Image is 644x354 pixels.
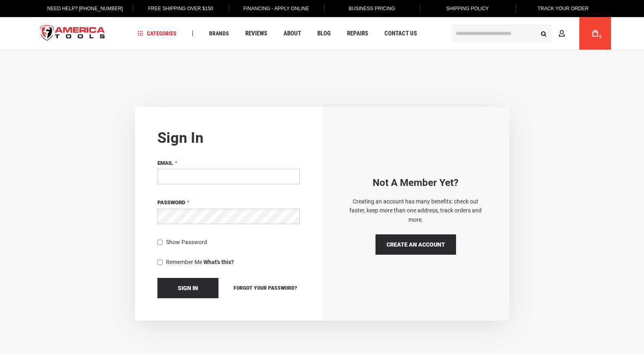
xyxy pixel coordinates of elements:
a: Forgot Your Password? [231,284,300,293]
a: Blog [314,28,334,39]
span: Repairs [347,31,368,37]
span: Contact Us [384,31,417,37]
span: Forgot Your Password? [234,285,297,291]
button: Sign In [157,278,218,298]
a: 0 [587,17,603,50]
a: Contact Us [381,28,421,39]
strong: What's this? [203,259,234,265]
a: Repairs [343,28,372,39]
span: Email [157,160,173,166]
p: Creating an account has many benefits: check out faster, keep more than one address, track orders... [345,197,487,224]
span: Sign In [178,285,198,291]
a: Create an Account [375,234,456,255]
span: Password [157,199,185,205]
span: Remember Me [166,259,202,265]
span: Blog [317,31,331,37]
a: store logo [33,18,112,49]
img: America Tools [33,18,112,49]
span: About [284,31,301,37]
strong: Sign in [157,129,203,146]
span: Show Password [166,239,207,245]
a: Categories [134,28,180,39]
span: Brands [209,31,229,36]
span: Reviews [245,31,267,37]
span: 0 [599,35,602,39]
a: Reviews [242,28,271,39]
span: Categories [138,31,177,36]
a: Brands [205,28,233,39]
strong: Not a Member yet? [373,177,458,188]
button: Search [536,26,552,41]
a: About [280,28,305,39]
span: Shipping Policy [446,6,489,11]
span: Create an Account [386,241,445,248]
